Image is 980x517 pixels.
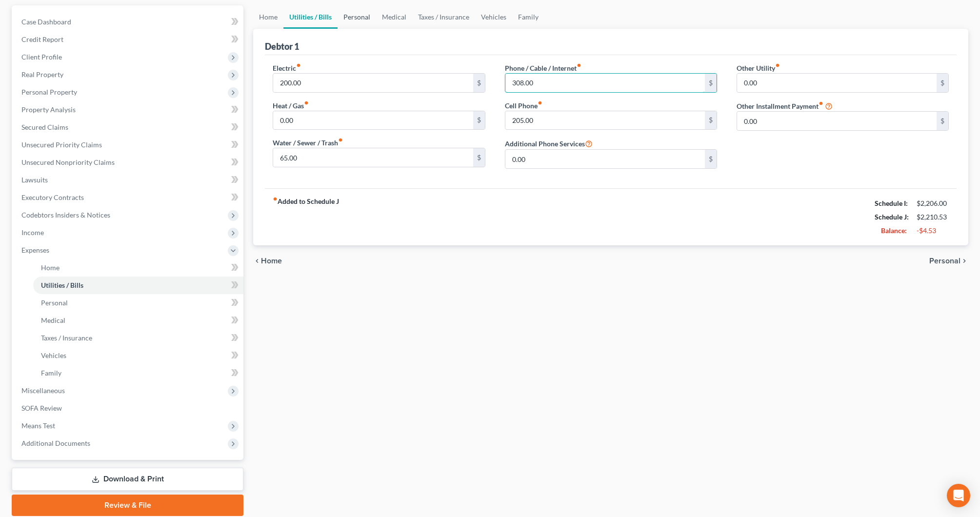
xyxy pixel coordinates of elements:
[338,5,376,29] a: Personal
[705,111,717,130] div: $
[33,312,243,329] a: Medical
[473,148,485,167] div: $
[261,257,282,265] span: Home
[21,228,44,237] span: Income
[41,334,92,342] span: Taxes / Insurance
[917,212,949,222] div: $2,210.53
[33,277,243,294] a: Utilities / Bills
[33,329,243,347] a: Taxes / Insurance
[253,257,282,265] button: chevron_left Home
[505,138,593,149] label: Additional Phone Services
[12,495,243,516] a: Review & File
[33,347,243,364] a: Vehicles
[273,74,473,92] input: --
[14,399,243,417] a: SOFA Review
[21,88,77,96] span: Personal Property
[473,74,485,92] div: $
[273,197,339,238] strong: Added to Schedule J
[41,369,61,377] span: Family
[33,259,243,277] a: Home
[21,404,62,412] span: SOFA Review
[21,421,55,430] span: Means Test
[304,100,309,105] i: fiber_manual_record
[21,35,63,43] span: Credit Report
[960,257,968,265] i: chevron_right
[376,5,412,29] a: Medical
[41,281,83,289] span: Utilities / Bills
[14,31,243,48] a: Credit Report
[14,171,243,189] a: Lawsuits
[929,257,960,265] span: Personal
[14,154,243,171] a: Unsecured Nonpriority Claims
[273,197,278,201] i: fiber_manual_record
[273,111,473,130] input: --
[14,119,243,136] a: Secured Claims
[283,5,338,29] a: Utilities / Bills
[338,138,343,142] i: fiber_manual_record
[881,226,907,235] strong: Balance:
[41,351,66,359] span: Vehicles
[917,199,949,208] div: $2,206.00
[265,40,299,52] div: Debtor 1
[737,74,937,92] input: --
[875,199,908,207] strong: Schedule I:
[505,111,705,130] input: --
[875,213,909,221] strong: Schedule J:
[505,63,581,73] label: Phone / Cable / Internet
[12,468,243,491] a: Download & Print
[21,246,49,254] span: Expenses
[917,226,949,236] div: -$4.53
[21,123,68,131] span: Secured Claims
[705,74,717,92] div: $
[473,111,485,130] div: $
[21,176,48,184] span: Lawsuits
[577,63,581,68] i: fiber_manual_record
[475,5,512,29] a: Vehicles
[937,74,948,92] div: $
[929,257,968,265] button: Personal chevron_right
[14,136,243,154] a: Unsecured Priority Claims
[21,386,65,395] span: Miscellaneous
[296,63,301,68] i: fiber_manual_record
[21,193,84,201] span: Executory Contracts
[512,5,544,29] a: Family
[273,100,309,111] label: Heat / Gas
[41,263,60,272] span: Home
[737,63,780,73] label: Other Utility
[947,484,970,507] div: Open Intercom Messenger
[21,158,115,166] span: Unsecured Nonpriority Claims
[33,364,243,382] a: Family
[737,101,823,111] label: Other Installment Payment
[21,70,63,79] span: Real Property
[21,53,62,61] span: Client Profile
[412,5,475,29] a: Taxes / Insurance
[14,13,243,31] a: Case Dashboard
[14,189,243,206] a: Executory Contracts
[505,100,542,111] label: Cell Phone
[273,148,473,167] input: --
[41,316,65,324] span: Medical
[33,294,243,312] a: Personal
[273,138,343,148] label: Water / Sewer / Trash
[819,101,823,106] i: fiber_manual_record
[538,100,542,105] i: fiber_manual_record
[21,18,71,26] span: Case Dashboard
[21,105,76,114] span: Property Analysis
[21,439,90,447] span: Additional Documents
[775,63,780,68] i: fiber_manual_record
[937,112,948,130] div: $
[505,150,705,168] input: --
[14,101,243,119] a: Property Analysis
[21,211,110,219] span: Codebtors Insiders & Notices
[253,5,283,29] a: Home
[505,74,705,92] input: --
[737,112,937,130] input: --
[21,140,102,149] span: Unsecured Priority Claims
[705,150,717,168] div: $
[41,298,68,307] span: Personal
[253,257,261,265] i: chevron_left
[273,63,301,73] label: Electric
